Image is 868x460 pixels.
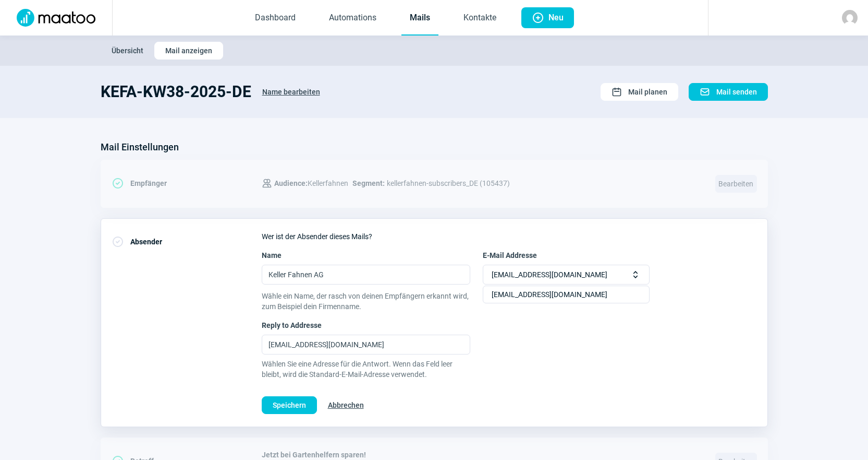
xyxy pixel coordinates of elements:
[262,451,703,459] span: Jetzt bei Gartenhelfern sparen!
[601,83,678,101] button: Mail planen
[154,42,223,60] button: Mail anzeigen
[262,84,320,100] span: Name bearbeiten
[101,139,179,156] h3: Mail Einstellungen
[401,1,438,36] a: Mails
[112,231,262,252] div: Absender
[317,396,375,414] button: Abbrechen
[548,7,564,28] span: Neu
[262,265,470,285] input: Name
[262,173,510,194] div: kellerfahnen-subscribers_DE (105437)
[262,359,470,380] span: Wählen Sie eine Adresse für die Antwort. Wenn das Feld leer bleibt, wird die Standard-E-Mail-Adre...
[483,286,649,303] div: [EMAIL_ADDRESS][DOMAIN_NAME]
[262,396,317,414] button: Speichern
[689,83,768,101] button: Mail senden
[321,1,385,36] a: Automations
[352,177,385,190] span: Segment:
[262,335,470,355] input: Reply to Addresse
[112,42,143,59] span: Übersicht
[274,177,348,190] span: Kellerfahnen
[262,291,470,312] div: Wähle ein Name, der rasch von deinen Empfängern erkannt wird, zum Beispiel dein Firmenname.
[262,250,282,261] span: Name
[247,1,304,36] a: Dashboard
[521,7,574,28] button: Neu
[10,9,102,27] img: Logo
[628,84,667,100] span: Mail planen
[101,82,251,101] h1: KEFA-KW38-2025-DE
[262,231,757,242] div: Wer ist der Absender dieses Mails?
[101,42,154,60] button: Übersicht
[165,42,212,59] span: Mail anzeigen
[715,175,757,193] span: Bearbeiten
[328,397,364,414] span: Abbrechen
[842,10,858,26] img: avatar
[492,265,607,284] span: [EMAIL_ADDRESS][DOMAIN_NAME]
[273,397,306,414] span: Speichern
[274,179,308,187] span: Audience:
[262,320,322,331] span: Reply to Addresse
[251,82,331,101] button: Name bearbeiten
[455,1,505,36] a: Kontakte
[716,84,757,100] span: Mail senden
[112,173,262,194] div: Empfänger
[483,250,537,261] span: E-Mail Addresse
